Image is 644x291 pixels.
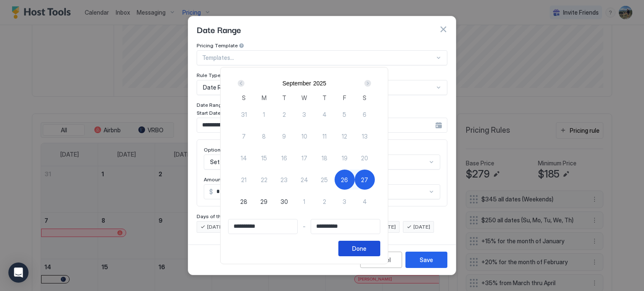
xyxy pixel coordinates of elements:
[280,197,288,206] span: 30
[322,132,327,141] span: 11
[241,154,247,162] span: 14
[274,191,294,211] button: 30
[262,93,267,102] span: M
[363,93,366,102] span: S
[352,244,366,253] div: Done
[301,132,307,141] span: 10
[274,148,294,168] button: 16
[361,154,368,162] span: 20
[355,148,375,168] button: 20
[343,93,346,102] span: F
[234,191,254,211] button: 28
[234,104,254,124] button: 31
[234,148,254,168] button: 14
[262,132,266,141] span: 8
[355,104,375,124] button: 6
[263,110,265,119] span: 1
[355,170,375,190] button: 27
[254,148,274,168] button: 15
[314,191,335,211] button: 2
[362,132,368,141] span: 13
[274,170,294,190] button: 23
[274,126,294,146] button: 9
[241,110,247,119] span: 31
[294,191,314,211] button: 1
[294,126,314,146] button: 10
[335,126,355,146] button: 12
[303,223,306,230] span: -
[321,175,328,184] span: 25
[294,170,314,190] button: 24
[343,197,346,206] span: 3
[241,175,247,184] span: 21
[234,126,254,146] button: 7
[341,175,348,184] span: 26
[8,263,29,283] div: Open Intercom Messenger
[314,126,335,146] button: 11
[281,154,287,162] span: 16
[274,104,294,124] button: 2
[254,191,274,211] button: 29
[302,110,306,119] span: 3
[282,132,286,141] span: 9
[335,191,355,211] button: 3
[294,104,314,124] button: 3
[236,78,247,88] button: Prev
[322,110,327,119] span: 4
[261,154,267,162] span: 15
[254,104,274,124] button: 1
[229,219,297,234] input: Input Field
[283,110,286,119] span: 2
[280,175,288,184] span: 23
[242,132,246,141] span: 7
[322,93,327,102] span: T
[323,197,326,206] span: 2
[303,197,305,206] span: 1
[342,132,347,141] span: 12
[261,175,267,184] span: 22
[314,148,335,168] button: 18
[343,110,346,119] span: 5
[361,78,373,88] button: Next
[314,170,335,190] button: 25
[254,126,274,146] button: 8
[301,93,307,102] span: W
[283,80,311,87] button: September
[240,197,247,206] span: 28
[311,219,380,234] input: Input Field
[363,197,367,206] span: 4
[314,104,335,124] button: 4
[242,93,246,102] span: S
[338,241,380,256] button: Done
[355,126,375,146] button: 13
[294,148,314,168] button: 17
[355,191,375,211] button: 4
[342,154,348,162] span: 19
[335,148,355,168] button: 19
[254,170,274,190] button: 22
[282,93,286,102] span: T
[335,170,355,190] button: 26
[260,197,267,206] span: 29
[361,175,368,184] span: 27
[322,154,327,162] span: 18
[234,170,254,190] button: 21
[301,175,308,184] span: 24
[363,110,366,119] span: 6
[301,154,307,162] span: 17
[313,80,326,87] button: 2025
[335,104,355,124] button: 5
